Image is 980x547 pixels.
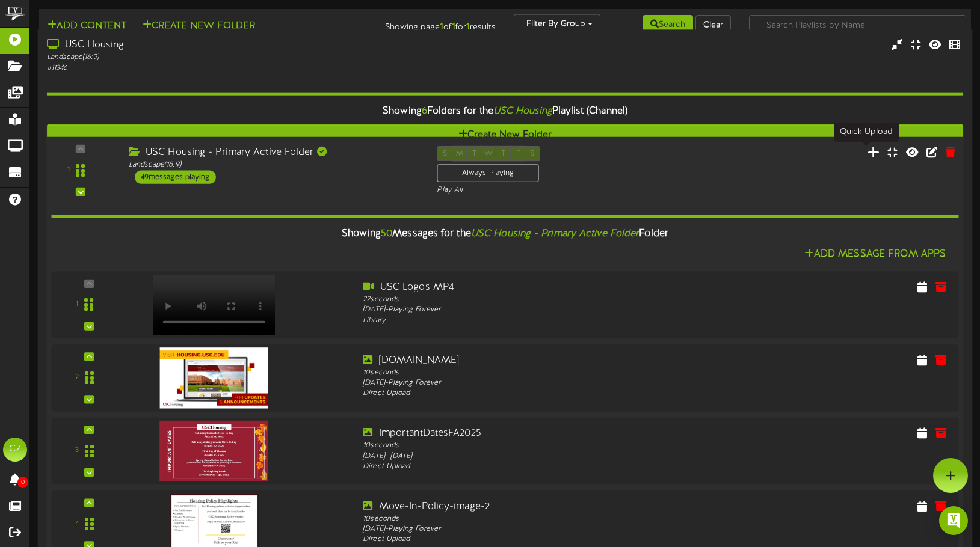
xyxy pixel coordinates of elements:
span: 0 [17,477,28,488]
div: USC Housing - Primary Active Folder [129,146,419,160]
div: Play All [437,185,650,195]
div: [DOMAIN_NAME] [363,353,723,367]
div: [DATE] - Playing Forever [363,305,723,315]
div: [DATE] - Playing Forever [363,524,723,534]
i: USC Housing [493,106,552,117]
button: Search [643,15,693,35]
div: [DATE] - [DATE] [363,451,723,461]
button: Create New Folder [139,19,259,34]
img: f178b5d0-1b16-4a8b-8848-1ec877d34465.jpg [160,347,268,408]
button: Filter By Group [514,14,600,34]
div: Always Playing [437,164,538,182]
input: -- Search Playlists by Name -- [749,15,966,35]
div: Open Intercom Messenger [939,506,968,535]
div: Showing Folders for the Playlist (Channel) [38,99,973,124]
div: [DATE] - Playing Forever [363,378,723,388]
button: Add Message From Apps [801,247,949,262]
div: 10 seconds [363,513,723,524]
button: Create New Folder [47,124,964,147]
div: Direct Upload [363,534,723,545]
strong: 1 [452,22,455,32]
span: 6 [422,106,427,117]
img: be6c3767-e068-41d9-b667-f3eb0086a26c.jpg [160,421,268,481]
div: USC Logos MP4 [363,281,723,295]
div: Move-In-Policy-image-2 [363,500,723,513]
button: Add Content [44,19,130,34]
div: Direct Upload [363,462,723,472]
i: USC Housing - Primary Active Folder [471,228,639,239]
div: # 11346 [47,63,418,73]
button: Clear [695,15,731,35]
div: Landscape ( 16:9 ) [47,52,418,63]
span: 50 [381,228,392,239]
div: USC Housing [47,38,418,52]
div: 10 seconds [363,441,723,451]
div: ImportantDatesFA2025 [363,427,723,441]
div: CZ [3,438,27,462]
div: 22 seconds [363,295,723,305]
div: Showing page of for results [348,14,505,34]
div: Landscape ( 16:9 ) [129,160,419,170]
div: 10 seconds [363,367,723,377]
strong: 1 [440,22,443,32]
div: Showing Messages for the Folder [42,221,968,247]
strong: 1 [466,22,470,32]
div: Library [363,315,723,325]
div: Direct Upload [363,388,723,399]
div: 49 messages playing [135,170,216,183]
